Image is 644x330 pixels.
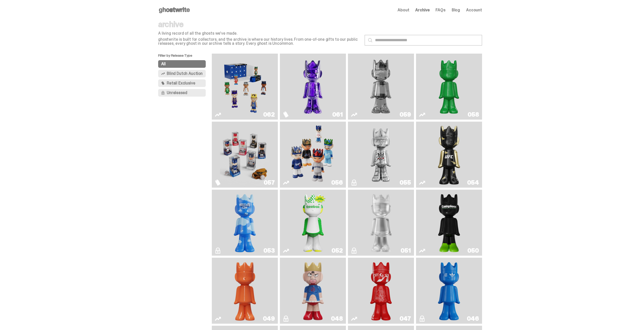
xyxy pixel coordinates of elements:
[351,124,411,186] a: I Was There SummerSlam
[158,54,212,60] p: Filter by Release Type
[400,112,411,118] div: 059
[332,112,343,118] div: 061
[419,124,479,186] a: Ruby
[356,56,406,118] img: Two
[263,316,275,322] div: 049
[398,8,409,12] a: About
[419,56,479,118] a: Schrödinger's ghost: Sunday Green
[368,192,394,254] img: LLLoyalty
[356,124,406,186] img: I Was There SummerSlam
[215,192,275,254] a: ghooooost
[167,91,187,95] span: Unreleased
[468,112,479,118] div: 058
[436,124,463,186] img: Ruby
[351,56,411,118] a: Two
[331,316,343,322] div: 048
[283,192,343,254] a: Court Victory
[467,248,479,254] div: 050
[167,81,195,85] span: Retail Exclusive
[351,192,411,254] a: LLLoyalty
[283,124,343,186] a: Game Face (2025)
[331,248,343,254] div: 052
[419,192,479,254] a: Campless
[331,180,343,186] div: 056
[220,56,269,118] img: Game Face (2025)
[158,89,206,97] button: Unreleased
[263,112,275,118] div: 062
[288,124,338,186] img: Game Face (2025)
[424,56,474,118] img: Schrödinger's ghost: Sunday Green
[215,124,275,186] a: Game Face (2025)
[288,56,338,118] img: Fantasy
[283,56,343,118] a: Fantasy
[158,79,206,87] button: Retail Exclusive
[158,37,361,46] p: ghostwrite is built for collectors, and the archive is where our history lives. From one-of-one g...
[300,192,326,254] img: Court Victory
[220,124,269,186] img: Game Face (2025)
[436,192,463,254] img: Campless
[400,316,411,322] div: 047
[435,8,445,12] a: FAQs
[215,260,275,322] a: Schrödinger's ghost: Orange Vibe
[436,260,463,322] img: ComplexCon HK
[264,180,275,186] div: 057
[467,180,479,186] div: 054
[400,180,411,186] div: 055
[158,20,361,28] p: archive
[161,62,166,66] span: All
[419,260,479,322] a: ComplexCon HK
[467,316,479,322] div: 046
[158,60,206,68] button: All
[283,260,343,322] a: Kinnikuman
[263,248,275,254] div: 053
[351,260,411,322] a: Skip
[232,192,258,254] img: ghooooost
[368,260,394,322] img: Skip
[167,72,203,76] span: Blind Dutch Auction
[158,31,361,35] p: A living record of all the ghosts we've made.
[401,248,411,254] div: 051
[452,8,460,12] a: Blog
[215,56,275,118] a: Game Face (2025)
[415,8,429,12] a: Archive
[300,260,326,322] img: Kinnikuman
[466,8,482,12] a: Account
[158,70,206,77] button: Blind Dutch Auction
[232,260,258,322] img: Schrödinger's ghost: Orange Vibe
